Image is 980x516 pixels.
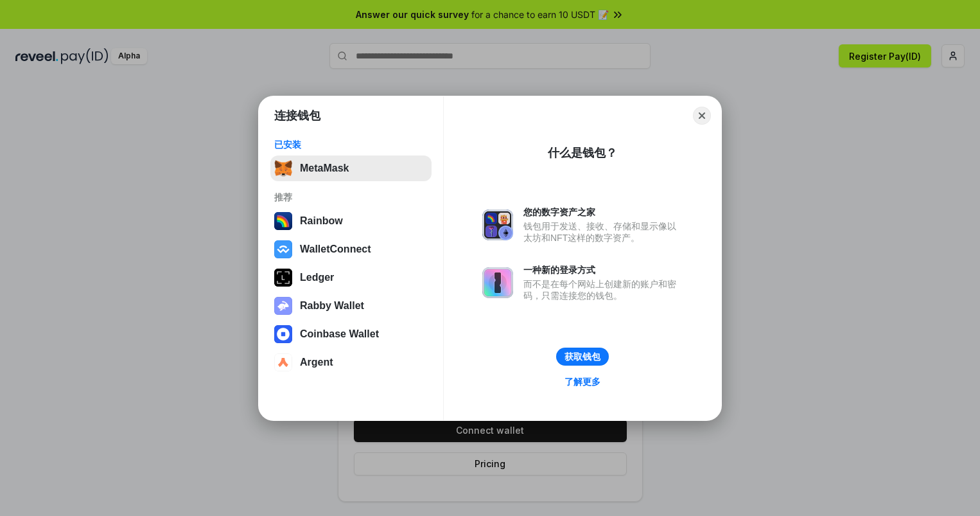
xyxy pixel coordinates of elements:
button: Rainbow [270,208,432,234]
div: 钱包用于发送、接收、存储和显示像以太坊和NFT这样的数字资产。 [523,220,683,244]
div: 获取钱包 [564,351,600,362]
img: svg+xml,%3Csvg%20width%3D%2228%22%20height%3D%2228%22%20viewBox%3D%220%200%2028%2028%22%20fill%3D... [274,353,292,371]
button: Ledger [270,265,432,290]
div: 了解更多 [564,376,600,387]
h1: 连接钱包 [274,108,320,123]
button: MetaMask [270,156,432,181]
button: Rabby Wallet [270,293,432,319]
button: 获取钱包 [556,348,609,366]
button: WalletConnect [270,236,432,262]
div: 而不是在每个网站上创建新的账户和密码，只需连接您的钱包。 [523,278,683,301]
div: Ledger [300,272,334,283]
img: svg+xml,%3Csvg%20width%3D%2228%22%20height%3D%2228%22%20viewBox%3D%220%200%2028%2028%22%20fill%3D... [274,325,292,343]
div: Coinbase Wallet [300,328,379,340]
div: MetaMask [300,163,349,174]
div: Argent [300,357,333,368]
a: 了解更多 [557,373,608,390]
img: svg+xml,%3Csvg%20fill%3D%22none%22%20height%3D%2233%22%20viewBox%3D%220%200%2035%2033%22%20width%... [274,159,292,177]
img: svg+xml,%3Csvg%20xmlns%3D%22http%3A%2F%2Fwww.w3.org%2F2000%2Fsvg%22%20fill%3D%22none%22%20viewBox... [482,209,513,240]
img: svg+xml,%3Csvg%20xmlns%3D%22http%3A%2F%2Fwww.w3.org%2F2000%2Fsvg%22%20fill%3D%22none%22%20viewBox... [482,267,513,298]
button: Coinbase Wallet [270,321,432,347]
img: svg+xml,%3Csvg%20xmlns%3D%22http%3A%2F%2Fwww.w3.org%2F2000%2Fsvg%22%20fill%3D%22none%22%20viewBox... [274,297,292,315]
img: svg+xml,%3Csvg%20width%3D%2228%22%20height%3D%2228%22%20viewBox%3D%220%200%2028%2028%22%20fill%3D... [274,240,292,258]
button: Argent [270,350,432,375]
div: Rabby Wallet [300,300,364,312]
img: svg+xml,%3Csvg%20xmlns%3D%22http%3A%2F%2Fwww.w3.org%2F2000%2Fsvg%22%20width%3D%2228%22%20height%3... [274,269,292,287]
div: 什么是钱包？ [548,145,617,161]
div: 推荐 [274,191,428,203]
div: Rainbow [300,215,343,227]
img: svg+xml,%3Csvg%20width%3D%22120%22%20height%3D%22120%22%20viewBox%3D%220%200%20120%20120%22%20fil... [274,212,292,230]
div: 一种新的登录方式 [523,264,683,276]
div: 已安装 [274,139,428,150]
button: Close [693,107,711,125]
div: WalletConnect [300,244,371,255]
div: 您的数字资产之家 [523,206,683,218]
